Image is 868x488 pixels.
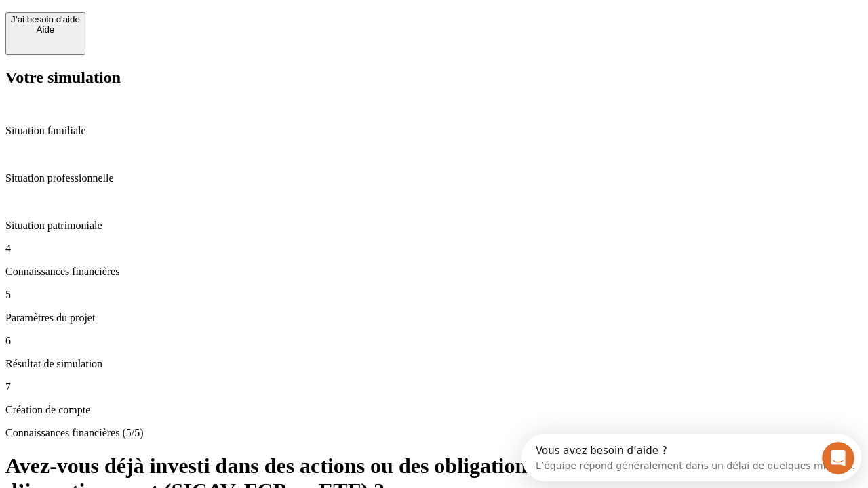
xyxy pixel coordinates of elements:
[5,266,863,278] p: Connaissances financières
[5,312,863,324] p: Paramètres du projet
[11,14,80,24] div: J’ai besoin d'aide
[14,22,334,37] div: L’équipe répond généralement dans un délai de quelques minutes.
[14,12,334,22] div: Vous avez besoin d’aide ?
[5,335,863,347] p: 6
[5,172,863,184] p: Situation professionnelle
[5,5,374,43] div: Ouvrir le Messenger Intercom
[5,220,863,232] p: Situation patrimoniale
[11,24,80,35] div: Aide
[5,427,863,439] p: Connaissances financières (5/5)
[5,404,863,416] p: Création de compte
[5,125,863,137] p: Situation familiale
[5,243,863,255] p: 4
[521,434,861,481] iframe: Intercom live chat discovery launcher
[5,381,863,393] p: 7
[822,442,854,474] iframe: Intercom live chat
[5,68,863,87] h2: Votre simulation
[5,289,863,301] p: 5
[5,358,863,370] p: Résultat de simulation
[5,12,85,55] button: J’ai besoin d'aideAide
